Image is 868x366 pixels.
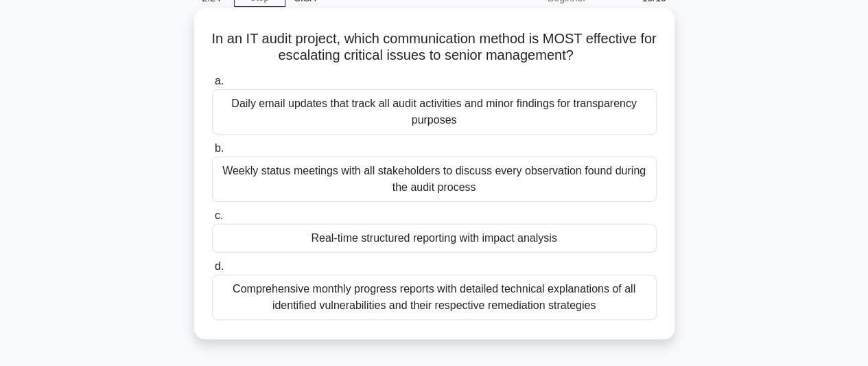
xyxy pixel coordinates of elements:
[212,89,657,135] div: Daily email updates that track all audit activities and minor findings for transparency purposes
[211,30,658,65] h5: In an IT audit project, which communication method is MOST effective for escalating critical issu...
[212,275,657,320] div: Comprehensive monthly progress reports with detailed technical explanations of all identified vul...
[212,157,657,202] div: Weekly status meetings with all stakeholders to discuss every observation found during the audit ...
[212,224,657,253] div: Real-time structured reporting with impact analysis
[215,260,224,272] span: d.
[215,209,223,221] span: c.
[215,75,224,87] span: a.
[215,142,224,154] span: b.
